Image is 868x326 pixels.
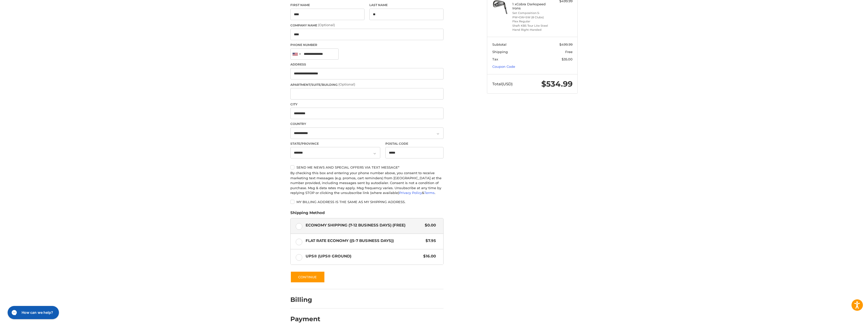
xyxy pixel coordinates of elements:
label: State/Province [290,141,380,146]
a: Privacy Policy [399,191,422,195]
li: Flex Regular [512,19,551,24]
label: Address [290,62,444,67]
li: Shaft KBS Tour Lite Steel [512,24,551,28]
label: Company Name [290,23,444,28]
h4: 1 x Cobra Darkspeed Irons [512,2,551,10]
div: By checking this box and entering your phone number above, you consent to receive marketing text ... [290,171,444,195]
a: Coupon Code [492,64,515,69]
h2: Billing [290,296,320,304]
span: $534.99 [541,79,573,89]
label: Last Name [369,3,444,7]
legend: Shipping Method [290,210,325,218]
span: $499.99 [559,42,573,46]
span: Shipping [492,50,508,54]
a: Terms [424,191,435,195]
div: United States: +1 [291,49,302,60]
li: Set Composition 5-PW+GW+SW (8 Clubs) [512,11,551,19]
label: City [290,102,444,107]
span: $7.95 [423,238,436,244]
button: Continue [290,271,325,283]
span: $35.00 [562,57,573,61]
small: (Optional) [318,23,335,27]
span: Tax [492,57,498,61]
label: Postal Code [385,141,444,146]
span: Free [565,50,573,54]
span: Subtotal [492,42,507,46]
label: My billing address is the same as my shipping address. [290,200,444,204]
label: Phone Number [290,43,444,47]
span: Total (USD) [492,81,513,86]
small: (Optional) [338,82,355,86]
span: Economy Shipping (7-12 Business Days) (Free) [306,222,422,228]
span: Flat Rate Economy ((5-7 Business Days)) [306,238,423,244]
label: Country [290,122,444,126]
span: $16.00 [421,253,436,259]
h2: Payment [290,315,320,323]
iframe: Gorgias live chat messenger [5,304,60,321]
span: UPS® (UPS® Ground) [306,253,421,259]
label: Send me news and special offers via text message* [290,165,444,169]
span: $0.00 [422,222,436,228]
li: Hand Right-Handed [512,28,551,32]
label: Apartment/Suite/Building [290,82,444,87]
label: First Name [290,3,365,7]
